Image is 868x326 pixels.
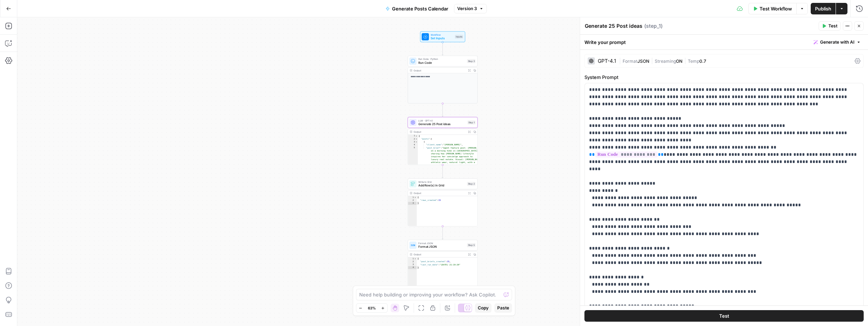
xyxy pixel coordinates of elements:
span: | [649,57,655,64]
div: Inputs [455,35,463,39]
div: GPT-4.1 [598,58,616,63]
span: Format [623,58,637,64]
div: 1 [408,196,417,199]
div: 3 [408,141,418,144]
div: 3 [408,202,417,205]
div: 2 [408,260,417,263]
div: LLM · GPT-4.1Generate 25 Post ideasStep 1Output{ "posts":[ { "client_name":"[PERSON_NAME]", "post... [408,117,478,165]
span: Toggle code folding, rows 1 through 3 [414,196,417,199]
span: Temp [688,58,699,64]
button: Copy [475,303,491,313]
div: 4 [408,266,417,269]
span: Format JSON [418,241,465,245]
button: Paste [494,303,512,313]
span: Toggle code folding, rows 1 through 79 [415,135,418,137]
div: Step 3 [467,59,476,63]
span: | [682,57,688,64]
div: 5 [408,146,418,170]
span: Test Workflow [760,5,792,12]
div: Step 2 [467,182,476,186]
div: 1 [408,257,417,260]
g: Edge from step_1 to step_2 [442,165,444,178]
span: Generate with AI [820,39,854,45]
span: JSON [637,58,649,64]
span: Set Inputs [431,36,453,41]
div: Output [414,69,465,72]
div: Step 1 [467,120,476,124]
span: Generate Posts Calendar [392,5,448,12]
span: Workflow [431,33,453,36]
div: 4 [408,144,418,146]
button: Generate Posts Calendar [381,3,453,14]
span: Streaming [655,58,676,64]
span: Add Row(s) in Grid [418,183,465,188]
button: Generate with AI [811,38,864,47]
span: | [619,57,623,64]
div: Output [414,191,465,195]
span: Run Code [418,61,465,65]
span: 0.7 [699,58,706,64]
span: Write to Grid [418,180,465,184]
div: 3 [408,263,417,266]
div: WorkflowSet InputsInputs [408,31,478,42]
span: Version 3 [457,5,477,12]
span: Paste [497,305,509,311]
span: Run Code · Python [418,57,465,61]
button: Test [819,21,841,31]
div: 2 [408,199,417,202]
span: Format JSON [418,244,465,249]
span: Test [719,312,729,320]
span: Test [828,23,837,29]
div: Output [414,130,465,133]
div: Format JSONFormat JSONStep 5Output{ "post_briefs_created":15, "last_run_date":"[DATE] 21:19:20"} [408,240,478,288]
span: Publish [815,5,831,12]
div: Write your prompt [580,35,868,49]
span: 63% [368,305,376,311]
div: Step 5 [467,243,476,247]
span: Copy [478,305,489,311]
button: Test [584,310,864,322]
div: Write to GridAdd Row(s) in GridStep 2Output{ "rows_created":15} [408,179,478,226]
span: LLM · GPT-4.1 [418,119,466,122]
span: Generate 25 Post ideas [418,122,466,127]
div: 2 [408,138,418,141]
g: Edge from start to step_3 [442,42,444,55]
button: Version 3 [454,4,487,13]
span: Toggle code folding, rows 1 through 4 [414,257,417,260]
span: Toggle code folding, rows 2 through 78 [415,138,418,141]
textarea: Generate 25 Post ideas [585,22,642,30]
div: 1 [408,135,418,137]
div: Output [414,253,465,256]
button: Test Workflow [748,3,796,14]
span: ON [676,58,682,64]
label: System Prompt [584,74,864,81]
g: Edge from step_2 to step_5 [442,226,444,239]
span: ( step_1 ) [644,22,663,30]
span: Toggle code folding, rows 3 through 7 [415,141,418,144]
button: Publish [811,3,836,14]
